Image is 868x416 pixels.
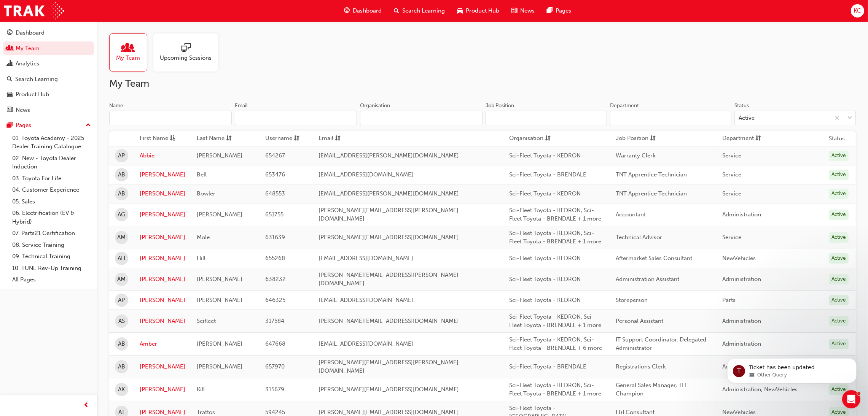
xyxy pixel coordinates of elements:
span: Sci-Fleet Toyota - KEDRON [509,152,581,159]
span: 315679 [265,386,284,393]
div: Active [829,316,849,326]
div: Analytics [16,59,39,68]
span: [PERSON_NAME][EMAIL_ADDRESS][PERSON_NAME][DOMAIN_NAME] [319,359,459,375]
span: Sci-Fleet Toyota - KEDRON [509,276,581,283]
span: chart-icon [7,60,13,67]
span: 657970 [265,363,285,370]
a: 05. Sales [9,196,94,208]
iframe: Intercom notifications message [716,342,868,395]
span: Service [722,152,741,159]
div: Organisation [360,102,390,110]
span: people-icon [7,45,13,52]
span: news-icon [511,6,517,16]
span: Administration [722,276,761,283]
div: Status [734,102,749,110]
a: 03. Toyota For Life [9,173,94,184]
a: [PERSON_NAME] [140,210,185,219]
span: 594245 [265,409,285,416]
span: F&I Consultant [616,409,655,416]
span: 655268 [265,255,285,262]
span: Sci-Fleet Toyota - KEDRON, Sci-Fleet Toyota - BRENDALE + 1 more [509,230,601,245]
div: Active [829,339,849,349]
span: Sci-Fleet Toyota - BRENDALE [509,171,586,178]
span: Organisation [509,134,543,143]
span: Kill [197,386,205,393]
span: Accountant [616,211,646,218]
div: Dashboard [16,29,45,37]
div: Active [829,253,849,264]
span: 317584 [265,318,284,324]
span: AH [118,254,126,263]
span: guage-icon [7,30,13,37]
button: First Nameasc-icon [140,134,182,143]
span: car-icon [7,91,13,98]
a: Product Hub [3,87,94,102]
a: Upcoming Sessions [153,33,224,71]
span: Dashboard [353,6,382,15]
span: search-icon [394,6,399,16]
span: AB [118,362,125,371]
button: Emailsorting-icon [319,134,360,143]
div: Active [829,170,849,180]
span: pages-icon [7,122,13,129]
a: guage-iconDashboard [338,3,388,19]
a: [PERSON_NAME] [140,385,185,394]
a: 09. Technical Training [9,251,94,262]
a: News [3,103,94,117]
span: Aftermarket Sales Consultant [616,255,692,262]
a: 02. New - Toyota Dealer Induction [9,152,94,173]
span: [PERSON_NAME][EMAIL_ADDRESS][DOMAIN_NAME] [319,318,459,324]
img: Trak [4,2,64,19]
input: Organisation [360,111,483,125]
div: Product Hub [16,90,49,99]
span: Last Name [197,134,225,143]
input: Name [109,111,232,125]
a: news-iconNews [505,3,541,19]
span: search-icon [7,76,12,83]
span: Warranty Clerk [616,152,656,159]
div: Active [829,189,849,199]
span: sessionType_ONLINE_URL-icon [181,43,191,54]
a: All Pages [9,274,94,286]
a: 07. Parts21 Certification [9,227,94,239]
button: Pages [3,118,94,132]
div: Active [829,232,849,243]
span: 646325 [265,297,285,303]
span: Hill [197,255,205,262]
a: [PERSON_NAME] [140,275,185,284]
span: First Name [140,134,168,143]
span: [PERSON_NAME] [197,297,242,303]
span: [EMAIL_ADDRESS][DOMAIN_NAME] [319,255,413,262]
a: search-iconSearch Learning [388,3,451,19]
button: Last Namesorting-icon [197,134,239,143]
a: [PERSON_NAME] [140,170,185,179]
span: up-icon [86,121,91,130]
span: Registrations Clerk [616,363,666,370]
a: Analytics [3,57,94,71]
span: sorting-icon [226,134,232,143]
span: IT Support Coordinator, Delegated Administrator [616,336,706,352]
span: [PERSON_NAME] [197,340,242,347]
span: sorting-icon [335,134,341,143]
span: sorting-icon [294,134,299,143]
a: [PERSON_NAME] [140,189,185,198]
div: Search Learning [15,75,58,84]
span: sorting-icon [755,134,761,143]
span: Personal Assistant [616,318,663,324]
span: Administration [722,340,761,347]
span: news-icon [7,107,13,114]
span: KC [854,6,861,15]
span: TNT Apprentice Technician [616,190,687,197]
span: Administration [722,211,761,218]
span: Service [722,190,741,197]
span: Email [319,134,333,143]
span: [PERSON_NAME] [197,276,242,283]
span: NewVehicles [722,409,756,416]
span: Sci-Fleet Toyota - KEDRON, Sci-Fleet Toyota - BRENDALE + 6 more [509,336,602,352]
a: [PERSON_NAME] [140,362,185,371]
span: down-icon [847,113,852,123]
span: [EMAIL_ADDRESS][DOMAIN_NAME] [319,340,413,347]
